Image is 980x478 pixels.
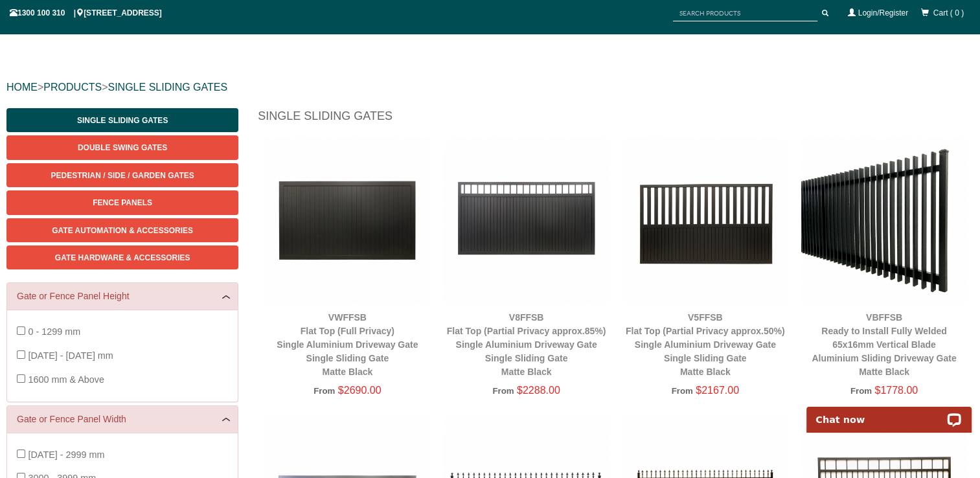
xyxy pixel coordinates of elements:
[812,312,956,377] a: VBFFSBReady to Install Fully Welded 65x16mm Vertical BladeAluminium Sliding Driveway GateMatte Black
[626,312,785,377] a: V5FFSBFlat Top (Partial Privacy approx.50%)Single Aluminium Driveway GateSingle Sliding GateMatte...
[277,312,418,377] a: VWFFSBFlat Top (Full Privacy)Single Aluminium Driveway GateSingle Sliding GateMatte Black
[6,245,238,269] a: Gate Hardware & Accessories
[622,137,788,303] img: V5FFSB - Flat Top (Partial Privacy approx.50%) - Single Aluminium Driveway Gate - Single Sliding ...
[492,386,514,396] span: From
[43,82,102,93] a: PRODUCTS
[55,253,190,262] span: Gate Hardware & Accessories
[696,385,739,396] span: $2167.00
[51,171,194,180] span: Pedestrian / Side / Garden Gates
[798,392,980,433] iframe: LiveChat chat widget
[258,108,974,131] h1: Single Sliding Gates
[28,374,104,385] span: 1600 mm & Above
[6,82,38,93] a: HOME
[338,385,382,396] span: $2690.00
[28,450,104,460] span: [DATE] - 2999 mm
[77,116,168,125] span: Single Sliding Gates
[52,226,193,235] span: Gate Automation & Accessories
[6,67,974,108] div: > >
[850,386,872,396] span: From
[933,8,964,17] span: Cart ( 0 )
[672,386,693,396] span: From
[673,5,817,21] input: SEARCH PRODUCTS
[10,8,162,17] span: 1300 100 310 | [STREET_ADDRESS]
[874,385,918,396] span: $1778.00
[447,312,606,377] a: V8FFSBFlat Top (Partial Privacy approx.85%)Single Aluminium Driveway GateSingle Sliding GateMatte...
[78,143,167,152] span: Double Swing Gates
[6,218,238,242] a: Gate Automation & Accessories
[6,108,238,132] a: Single Sliding Gates
[17,290,228,303] a: Gate or Fence Panel Height
[313,386,335,396] span: From
[28,350,113,361] span: [DATE] - [DATE] mm
[17,413,228,426] a: Gate or Fence Panel Width
[6,190,238,214] a: Fence Panels
[858,8,908,17] a: Login/Register
[264,137,430,303] img: VWFFSB - Flat Top (Full Privacy) - Single Aluminium Driveway Gate - Single Sliding Gate - Matte B...
[28,326,80,337] span: 0 - 1299 mm
[93,198,152,207] span: Fence Panels
[801,137,967,303] img: VBFFSB - Ready to Install Fully Welded 65x16mm Vertical Blade - Aluminium Sliding Driveway Gate -...
[6,135,238,159] a: Double Swing Gates
[517,385,560,396] span: $2288.00
[108,82,227,93] a: SINGLE SLIDING GATES
[6,163,238,187] a: Pedestrian / Side / Garden Gates
[443,137,609,303] img: V8FFSB - Flat Top (Partial Privacy approx.85%) - Single Aluminium Driveway Gate - Single Sliding ...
